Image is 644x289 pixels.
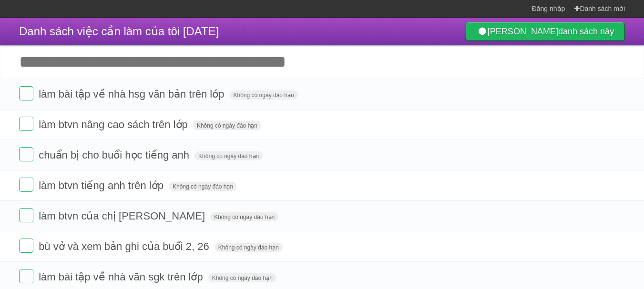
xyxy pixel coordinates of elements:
[197,122,257,129] font: Không có ngày đáo hạn
[19,86,33,100] label: Xong
[39,240,209,252] font: bù vở và xem bản ghi của buổi 2, 26
[234,92,294,99] font: Không có ngày đáo hạn
[39,149,189,161] font: chuẩn bị cho buổi học tiếng anh
[39,88,224,100] font: làm bài tập về nhà hsg văn bản trên lớp
[173,183,233,190] font: Không có ngày đáo hạn
[212,275,273,281] font: Không có ngày đáo hạn
[214,214,275,220] font: Không có ngày đáo hạn
[466,22,625,41] a: [PERSON_NAME]danh sách này
[39,210,205,222] font: làm btvn của chị [PERSON_NAME]
[558,27,614,36] font: danh sách này
[39,119,188,130] font: làm btvn nâng cao sách trên lớp
[19,269,33,283] label: Xong
[19,239,33,253] label: Xong
[19,117,33,131] label: Xong
[19,25,219,38] font: Danh sách việc cần làm của tôi [DATE]
[39,271,203,283] font: làm bài tập về nhà văn sgk trên lớp
[532,5,565,12] font: Đăng nhập
[218,244,279,251] font: Không có ngày đáo hạn
[488,27,558,36] font: [PERSON_NAME]
[19,147,33,161] label: Xong
[198,153,259,159] font: Không có ngày đáo hạn
[19,178,33,192] label: Xong
[19,208,33,222] label: Xong
[580,5,625,12] font: Danh sách mới
[39,179,164,191] font: làm btvn tiếng anh trên lớp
